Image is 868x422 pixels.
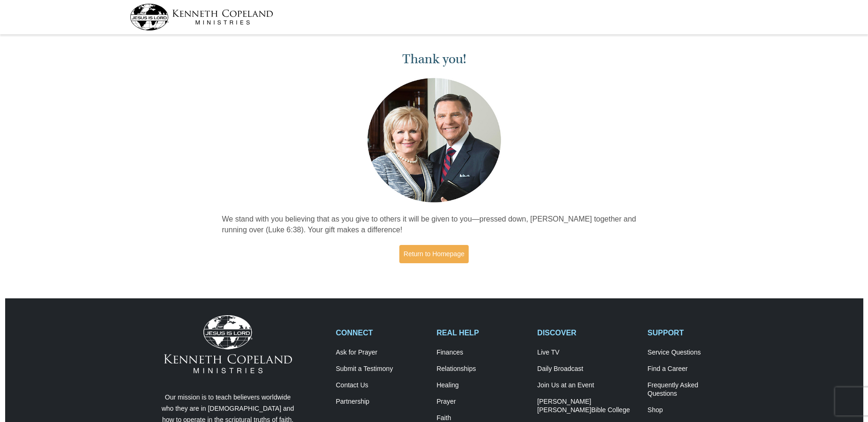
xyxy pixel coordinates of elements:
[336,381,427,390] a: Contact Us
[537,348,637,357] a: Live TV
[399,245,469,263] a: Return to Homepage
[436,398,527,406] a: Prayer
[336,365,427,373] a: Submit a Testimony
[436,365,527,373] a: Relationships
[648,348,739,357] a: Service Questions
[537,398,637,415] a: [PERSON_NAME] [PERSON_NAME]Bible College
[336,328,427,337] h2: CONNECT
[130,4,273,30] img: kcm-header-logo.svg
[336,348,427,357] a: Ask for Prayer
[537,365,637,373] a: Daily Broadcast
[537,328,637,337] h2: DISCOVER
[648,328,739,337] h2: SUPPORT
[436,381,527,390] a: Healing
[164,315,292,373] img: Kenneth Copeland Ministries
[222,214,646,236] p: We stand with you believing that as you give to others it will be given to you—pressed down, [PER...
[648,365,739,373] a: Find a Career
[436,328,527,337] h2: REAL HELP
[591,406,630,414] span: Bible College
[436,348,527,357] a: Finances
[648,406,739,415] a: Shop
[537,381,637,390] a: Join Us at an Event
[222,52,646,67] h1: Thank you!
[336,398,427,406] a: Partnership
[365,76,503,205] img: Kenneth and Gloria
[648,381,739,398] a: Frequently AskedQuestions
